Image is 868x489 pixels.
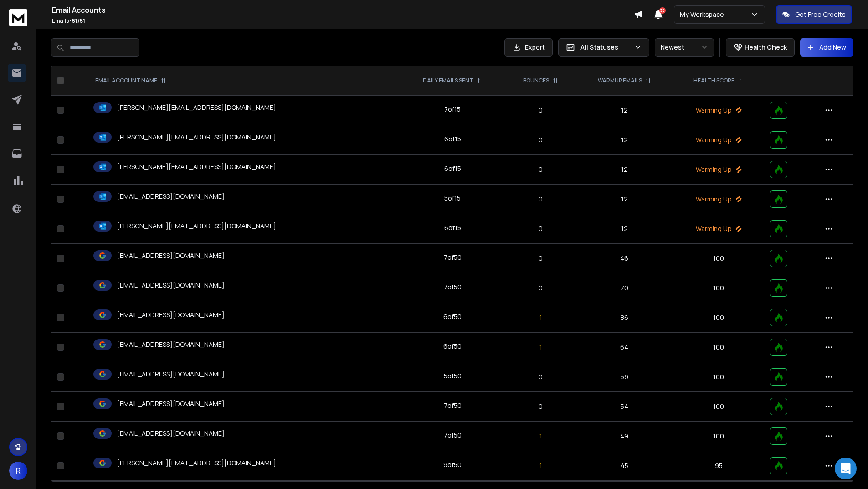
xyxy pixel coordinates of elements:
div: Open Intercom Messenger [835,458,857,479]
p: 0 [511,195,570,204]
td: 100 [673,362,765,392]
p: 1 [511,313,570,322]
div: 5 of 50 [444,371,462,381]
td: 54 [576,392,673,422]
p: HEALTH SCORE [693,77,734,84]
td: 12 [576,96,673,125]
p: [PERSON_NAME][EMAIL_ADDRESS][DOMAIN_NAME] [117,103,276,112]
p: 1 [511,461,570,470]
td: 59 [576,362,673,392]
p: 0 [511,283,570,293]
p: 0 [511,402,570,411]
td: 95 [673,451,765,481]
td: 100 [673,303,765,333]
div: 7 of 50 [444,431,462,440]
p: My Workspace [680,10,728,19]
td: 49 [576,422,673,451]
div: 7 of 50 [444,283,462,292]
p: Health Check [745,43,787,52]
p: [PERSON_NAME][EMAIL_ADDRESS][DOMAIN_NAME] [117,458,276,468]
p: DAILY EMAILS SENT [423,77,473,84]
p: WARMUP EMAILS [598,77,642,84]
td: 100 [673,422,765,451]
p: Warming Up [678,195,759,204]
p: [EMAIL_ADDRESS][DOMAIN_NAME] [117,310,225,319]
p: Warming Up [678,165,759,174]
span: 51 / 51 [72,17,85,25]
td: 100 [673,244,765,273]
p: [EMAIL_ADDRESS][DOMAIN_NAME] [117,251,225,260]
td: 12 [576,125,673,155]
div: 6 of 15 [444,134,461,144]
h1: Email Accounts [52,5,634,15]
td: 64 [576,333,673,362]
p: 0 [511,165,570,174]
div: 7 of 50 [444,401,462,410]
td: 86 [576,303,673,333]
p: 1 [511,432,570,441]
td: 12 [576,155,673,185]
p: BOUNCES [523,77,549,84]
button: Export [504,38,553,57]
p: [EMAIL_ADDRESS][DOMAIN_NAME] [117,281,225,290]
div: 9 of 50 [443,460,462,469]
td: 70 [576,273,673,303]
div: 7 of 15 [444,105,461,114]
p: [PERSON_NAME][EMAIL_ADDRESS][DOMAIN_NAME] [117,133,276,142]
p: Warming Up [678,224,759,233]
div: 7 of 50 [444,253,462,262]
td: 100 [673,392,765,422]
span: 30 [659,7,666,14]
button: R [9,462,27,480]
p: [EMAIL_ADDRESS][DOMAIN_NAME] [117,429,225,438]
button: Get Free Credits [776,5,852,24]
p: 0 [511,254,570,263]
p: [PERSON_NAME][EMAIL_ADDRESS][DOMAIN_NAME] [117,162,276,171]
p: [EMAIL_ADDRESS][DOMAIN_NAME] [117,192,225,201]
p: 0 [511,372,570,381]
p: Warming Up [678,135,759,144]
button: Health Check [726,38,795,57]
p: 1 [511,343,570,352]
p: [PERSON_NAME][EMAIL_ADDRESS][DOMAIN_NAME] [117,221,276,231]
p: Emails : [52,17,634,25]
p: [EMAIL_ADDRESS][DOMAIN_NAME] [117,370,225,379]
p: 0 [511,106,570,115]
img: logo [9,9,27,26]
p: [EMAIL_ADDRESS][DOMAIN_NAME] [117,340,225,349]
p: All Statuses [580,43,631,52]
button: Newest [655,38,714,57]
td: 100 [673,333,765,362]
td: 12 [576,214,673,244]
div: 6 of 15 [444,223,461,232]
td: 45 [576,451,673,481]
p: Warming Up [678,106,759,115]
div: 5 of 15 [444,194,461,203]
td: 12 [576,185,673,214]
p: [EMAIL_ADDRESS][DOMAIN_NAME] [117,399,225,408]
p: 0 [511,224,570,233]
p: Get Free Credits [795,10,846,19]
div: 6 of 15 [444,164,461,173]
p: 0 [511,135,570,144]
td: 100 [673,273,765,303]
div: 6 of 50 [443,342,462,351]
div: EMAIL ACCOUNT NAME [95,77,166,84]
td: 46 [576,244,673,273]
div: 6 of 50 [443,312,462,321]
button: Add New [800,38,853,57]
